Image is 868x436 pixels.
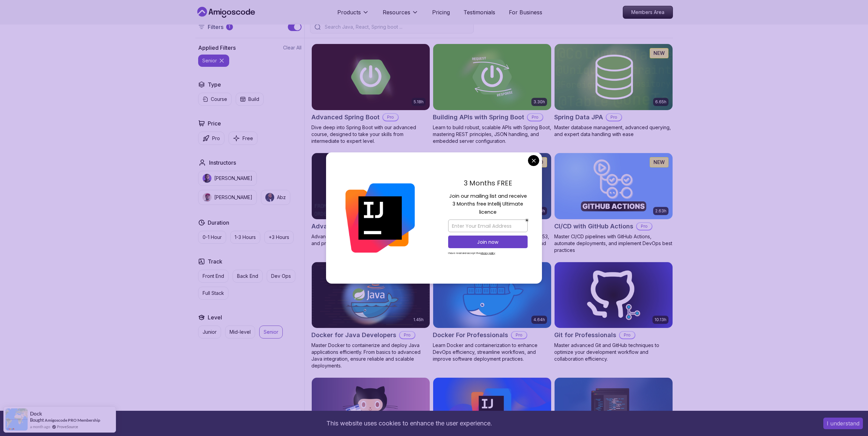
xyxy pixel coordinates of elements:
[229,24,230,30] p: 1
[198,231,226,244] button: 0-1 Hour
[512,332,527,339] p: Pro
[264,329,278,335] p: Senior
[533,317,545,322] p: 4.64h
[464,8,495,16] a: Testimonials
[554,233,673,254] p: Master CI/CD pipelines with GitHub Actions, automate deployments, and implement DevOps best pract...
[198,132,224,145] button: Pro
[509,8,542,16] a: For Business
[198,44,236,52] h2: Applied Filters
[208,23,223,31] p: Filters
[198,93,232,106] button: Course
[433,342,551,362] p: Learn Docker and containerization to enhance DevOps efficiency, streamline workflows, and improve...
[214,194,252,201] p: [PERSON_NAME]
[202,57,217,64] p: senior
[311,330,396,340] h2: Docker for Java Developers
[623,6,673,18] p: Members Area
[433,44,551,110] img: Building APIs with Spring Boot card
[555,44,673,110] img: Spring Data JPA card
[311,112,380,122] h2: Advanced Spring Boot
[265,193,274,202] img: instructor img
[208,257,222,266] h2: Track
[211,96,227,103] p: Course
[554,153,673,254] a: CI/CD with GitHub Actions card2.63hNEWCI/CD with GitHub ActionsProMaster CI/CD pipelines with Git...
[555,153,673,219] img: CI/CD with GitHub Actions card
[267,270,295,283] button: Dev Ops
[383,8,418,22] button: Resources
[208,80,221,89] h2: Type
[312,44,430,110] img: Advanced Spring Boot card
[261,190,290,205] button: instructor imgAbz
[653,159,665,166] p: NEW
[5,408,28,431] img: provesource social proof notification image
[208,313,222,321] h2: Level
[57,424,78,430] a: ProveSource
[264,231,294,244] button: +3 Hours
[554,262,673,363] a: Git for Professionals card10.13hGit for ProfessionalsProMaster advanced Git and GitHub techniques...
[533,99,545,105] p: 3.30h
[606,114,621,121] p: Pro
[198,270,229,283] button: Front End
[433,330,508,340] h2: Docker For Professionals
[198,171,257,186] button: instructor img[PERSON_NAME]
[230,329,251,335] p: Mid-level
[554,222,633,231] h2: CI/CD with GitHub Actions
[400,332,415,339] p: Pro
[554,342,673,362] p: Master advanced Git and GitHub techniques to optimize your development workflow and collaboration...
[233,270,263,283] button: Back End
[198,326,221,339] button: Junior
[620,332,635,339] p: Pro
[554,112,603,122] h2: Spring Data JPA
[277,194,286,201] p: Abz
[45,418,100,423] a: Amigoscode PRO Membership
[312,262,430,328] img: Docker for Java Developers card
[208,219,229,227] h2: Duration
[311,222,377,231] h2: Advanced Databases
[414,99,424,105] p: 5.18h
[271,273,291,280] p: Dev Ops
[623,6,673,19] a: Members Area
[554,330,616,340] h2: Git for Professionals
[212,135,220,142] p: Pro
[230,231,260,244] button: 1-3 Hours
[229,132,258,145] button: Free
[654,317,666,322] p: 10.13h
[528,114,543,121] p: Pro
[433,44,551,145] a: Building APIs with Spring Boot card3.30hBuilding APIs with Spring BootProLearn to build robust, s...
[198,55,229,67] button: senior
[203,329,217,335] p: Junior
[203,273,224,280] p: Front End
[214,175,252,182] p: [PERSON_NAME]
[30,411,42,417] span: Dock
[337,8,369,22] button: Products
[432,8,450,16] a: Pricing
[198,287,229,300] button: Full Stack
[655,208,666,214] p: 2.63h
[237,273,258,280] p: Back End
[30,424,50,430] span: a month ago
[198,190,257,205] button: instructor img[PERSON_NAME]
[311,342,430,369] p: Master Docker to containerize and deploy Java applications efficiently. From basics to advanced J...
[311,233,430,247] p: Advanced database management with SQL, integrity, and practical applications
[433,112,524,122] h2: Building APIs with Spring Boot
[311,44,430,145] a: Advanced Spring Boot card5.18hAdvanced Spring BootProDive deep into Spring Boot with our advanced...
[5,416,813,431] div: This website uses cookies to enhance the user experience.
[248,96,259,103] p: Build
[311,262,430,370] a: Docker for Java Developers card1.45hDocker for Java DevelopersProMaster Docker to containerize an...
[209,159,236,167] h2: Instructors
[433,262,551,363] a: Docker For Professionals card4.64hDocker For ProfessionalsProLearn Docker and containerization to...
[242,135,253,142] p: Free
[554,44,673,138] a: Spring Data JPA card6.65hNEWSpring Data JPAProMaster database management, advanced querying, and ...
[653,50,665,57] p: NEW
[413,317,424,322] p: 1.45h
[283,44,301,51] button: Clear All
[203,234,222,241] p: 0-1 Hour
[554,124,673,138] p: Master database management, advanced querying, and expert data handling with ease
[311,153,430,247] a: Advanced Databases cardAdvanced DatabasesProAdvanced database management with SQL, integrity, and...
[236,93,264,106] button: Build
[323,24,469,30] input: Search Java, React, Spring boot ...
[383,114,398,121] p: Pro
[203,174,211,183] img: instructor img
